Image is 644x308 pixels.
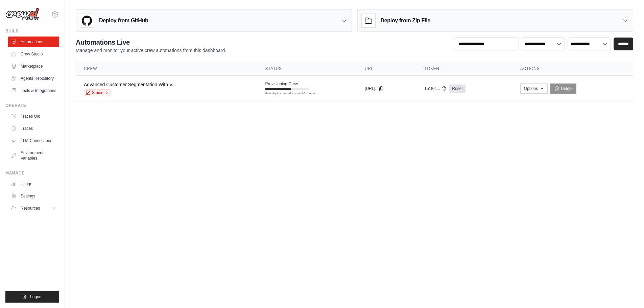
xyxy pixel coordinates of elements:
p: Manage and monitor your active crew automations from this dashboard. [76,47,226,54]
a: Agents Repository [8,73,59,84]
h3: Deploy from Zip File [381,17,430,25]
button: Logout [5,291,59,303]
a: Automations [8,37,59,47]
a: Traces [8,123,59,134]
span: Provisioning Crew [265,81,298,87]
img: GitHub Logo [80,14,94,27]
h3: Deploy from GitHub [99,17,148,25]
img: Logo [5,8,39,21]
a: Reset [449,85,465,93]
a: Studio [84,89,111,96]
a: Marketplace [8,61,59,72]
th: Crew [76,62,257,76]
th: Actions [512,62,633,76]
a: LLM Connections [8,135,59,146]
span: Resources [21,206,40,211]
a: Usage [8,179,59,189]
a: Environment Variables [8,147,59,164]
th: URL [357,62,416,76]
div: First deploy can take up to 10 minutes [265,91,309,96]
a: Delete [550,84,576,94]
a: Crew Studio [8,49,59,60]
div: Build [5,28,59,34]
a: Settings [8,191,59,202]
a: Advanced Customer Segmentation With V... [84,82,176,87]
div: Manage [5,170,59,176]
button: Options [520,84,548,94]
div: Operate [5,103,59,108]
a: Traces Old [8,111,59,122]
a: Tools & Integrations [8,85,59,96]
button: Resources [8,203,59,214]
button: 151f0c... [424,86,447,91]
th: Status [257,62,357,76]
h2: Automations Live [76,38,226,47]
th: Token [416,62,512,76]
span: Logout [30,294,43,300]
